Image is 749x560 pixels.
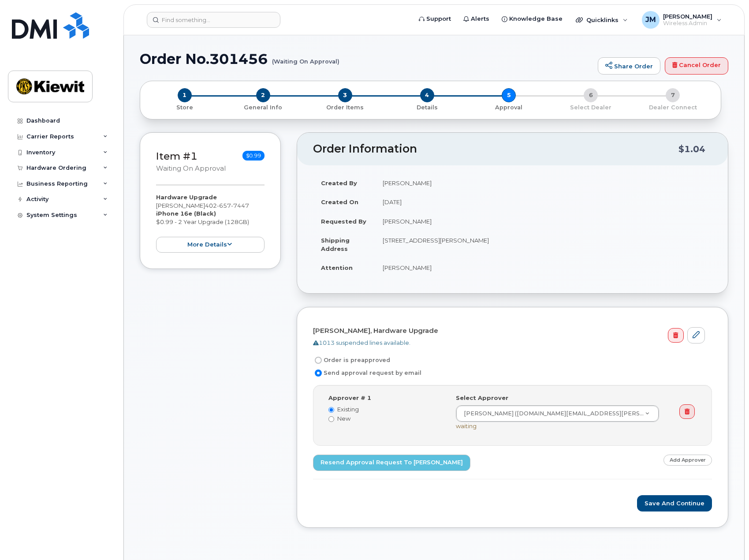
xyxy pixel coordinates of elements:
strong: iPhone 16e (Black) [156,210,216,217]
a: 3 Order Items [304,102,386,112]
h4: [PERSON_NAME], Hardware Upgrade [313,327,705,335]
p: Details [390,104,465,112]
strong: Requested By [321,218,366,225]
a: Share Order [598,57,660,75]
label: Select Approver [456,394,508,402]
label: Existing [328,405,443,414]
div: 1013 suspended lines available. [313,339,705,347]
td: [PERSON_NAME] [375,173,712,193]
a: 1 Store [147,102,222,112]
span: 3 [338,88,352,102]
a: Resend Approval Request to [PERSON_NAME] [313,455,470,471]
td: [PERSON_NAME] [375,258,712,277]
span: 7447 [231,202,249,209]
small: Waiting On Approval [156,164,226,172]
div: [PERSON_NAME] $0.99 - 2 Year Upgrade (128GB) [156,193,265,253]
div: $1.04 [678,141,705,157]
small: (Waiting On Approval) [272,51,339,65]
h2: Order Information [313,143,678,155]
strong: Created On [321,198,358,205]
label: Send approval request by email [313,368,421,378]
iframe: Messenger Launcher [711,522,742,553]
a: Add Approver [663,455,712,466]
p: Store [151,104,219,112]
input: Send approval request by email [315,370,322,377]
a: Cancel Order [665,57,728,75]
span: [PERSON_NAME] ([DOMAIN_NAME][EMAIL_ADDRESS][PERSON_NAME][PERSON_NAME][DOMAIN_NAME]) [458,410,645,418]
span: waiting [456,422,477,429]
td: [PERSON_NAME] [375,212,712,231]
strong: Hardware Upgrade [156,194,217,201]
td: [DATE] [375,192,712,212]
label: Order is preapproved [313,355,390,366]
a: Item #1 [156,150,197,162]
span: 657 [217,202,231,209]
span: 2 [256,88,270,102]
strong: Created By [321,179,357,187]
span: 4 [420,88,434,102]
a: 2 General Info [222,102,304,112]
strong: Shipping Address [321,237,350,252]
strong: Attention [321,264,353,271]
button: Save and Continue [637,495,712,511]
label: New [328,414,443,423]
span: 1 [178,88,192,102]
td: [STREET_ADDRESS][PERSON_NAME] [375,231,712,258]
button: more details [156,237,265,253]
input: Existing [328,407,334,413]
p: Order Items [308,104,383,112]
p: General Info [226,104,301,112]
input: Order is preapproved [315,357,322,364]
h1: Order No.301456 [140,51,593,67]
span: $0.99 [242,151,265,161]
span: 402 [205,202,249,209]
input: New [328,416,334,422]
label: Approver # 1 [328,394,371,402]
a: [PERSON_NAME] ([DOMAIN_NAME][EMAIL_ADDRESS][PERSON_NAME][PERSON_NAME][DOMAIN_NAME]) [456,406,658,422]
a: 4 Details [386,102,468,112]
